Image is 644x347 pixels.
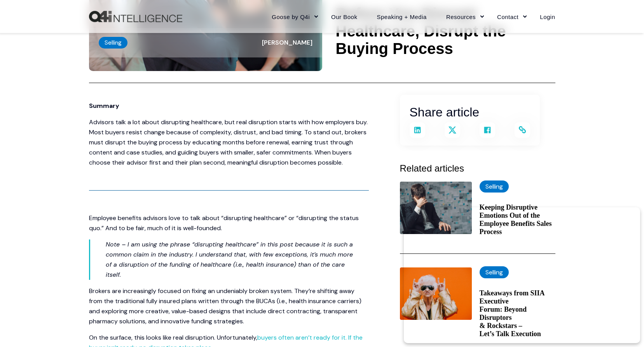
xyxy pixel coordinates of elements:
[410,122,425,138] a: Share on LinkedIn
[515,122,530,138] a: Copy and share the link
[89,102,119,110] span: Summary
[106,240,353,279] em: Note – I am using the phrase “disrupting healthcare” in this post because it is such a common cla...
[480,180,509,193] label: Selling
[445,122,460,138] a: Share on X
[400,182,472,234] img: A worried salesperson with his head in his hand, representing repressed emotions
[89,11,182,23] a: Back to Home
[400,161,555,176] h3: Related articles
[480,203,555,236] a: Keeping Disruptive Emotions Out of the Employee Benefits Sales Process
[89,214,359,232] span: Employee benefits advisors love to talk about “disrupting healthcare” or “disrupting the status q...
[89,117,369,168] p: Advisors talk a lot about disrupting healthcare, but real disruption starts with how employers bu...
[410,102,530,122] h2: Share article
[99,37,127,49] label: Selling
[480,122,495,138] a: Share on Facebook
[89,287,361,325] span: Brokers are increasingly focused on fixing an undeniably broken system. They’re shifting away fro...
[89,11,182,23] img: Q4intelligence, LLC logo
[262,38,312,47] span: [PERSON_NAME]
[404,207,640,343] iframe: Popup CTA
